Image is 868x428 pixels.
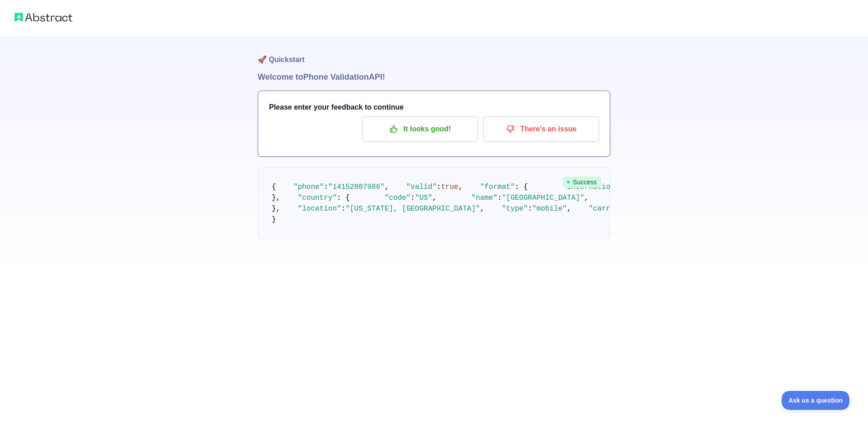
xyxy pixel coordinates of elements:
span: "[US_STATE], [GEOGRAPHIC_DATA]" [345,205,480,213]
h1: Welcome to Phone Validation API! [258,71,610,83]
span: "US" [415,194,432,202]
iframe: Toggle Customer Support [782,391,850,410]
span: , [584,194,589,202]
span: , [385,183,389,191]
span: : [497,194,502,202]
span: "code" [385,194,411,202]
span: "international" [562,183,627,191]
span: : { [515,183,528,191]
span: "valid" [406,183,437,191]
span: : [341,205,346,213]
span: : [410,194,415,202]
p: It looks good! [369,121,471,137]
span: , [567,205,571,213]
span: "type" [502,205,528,213]
span: , [458,183,463,191]
button: There's an issue [483,116,599,142]
span: "[GEOGRAPHIC_DATA]" [502,194,584,202]
img: Abstract logo [14,11,72,24]
p: There's an issue [490,121,592,137]
span: , [432,194,437,202]
span: "14152007986" [328,183,385,191]
span: Success [563,177,601,188]
code: }, }, } [272,183,845,224]
span: "format" [480,183,515,191]
span: "phone" [293,183,324,191]
span: : [528,205,533,213]
span: true [441,183,458,191]
h1: 🚀 Quickstart [258,36,610,71]
span: { [272,183,276,191]
button: It looks good! [362,116,478,142]
span: : [437,183,441,191]
h3: Please enter your feedback to continue [269,102,599,113]
span: "mobile" [532,205,567,213]
span: "carrier" [589,205,627,213]
span: "location" [298,205,341,213]
span: : { [337,194,350,202]
span: : [324,183,328,191]
span: "country" [298,194,337,202]
span: , [480,205,485,213]
span: "name" [472,194,498,202]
